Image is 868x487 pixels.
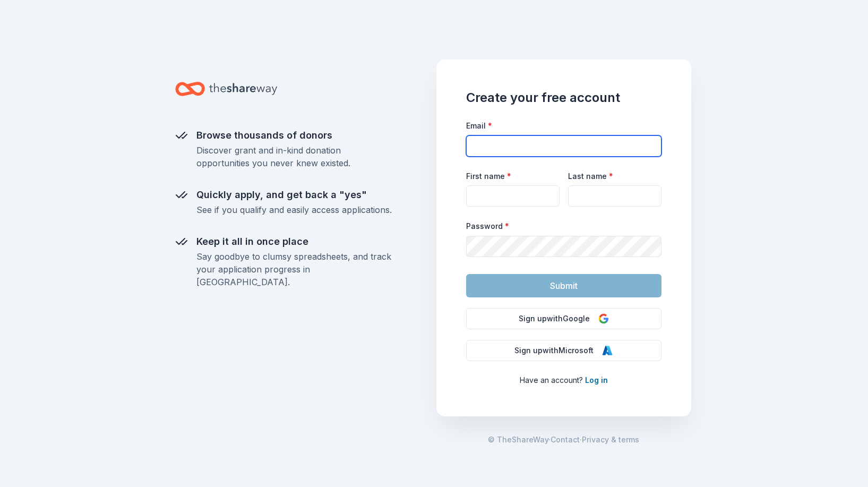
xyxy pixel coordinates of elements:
[466,89,661,106] h1: Create your free account
[488,435,548,444] span: © TheShareWay
[196,144,392,169] div: Discover grant and in-kind donation opportunities you never knew existed.
[582,433,639,446] a: Privacy & terms
[466,121,492,131] label: Email
[602,345,613,356] img: Microsoft Logo
[551,433,580,446] a: Contact
[568,171,613,182] label: Last name
[196,127,392,144] div: Browse thousands of donors
[196,203,392,216] div: See if you qualify and easily access applications.
[196,233,392,250] div: Keep it all in once place
[466,171,511,182] label: First name
[466,308,661,329] button: Sign upwithGoogle
[196,186,392,203] div: Quickly apply, and get back a "yes"
[520,375,583,385] span: Have an account?
[196,250,392,288] div: Say goodbye to clumsy spreadsheets, and track your application progress in [GEOGRAPHIC_DATA].
[585,375,608,385] a: Log in
[466,340,661,361] button: Sign upwithMicrosoft
[488,433,639,446] span: · ·
[598,313,609,324] img: Google Logo
[466,221,509,232] label: Password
